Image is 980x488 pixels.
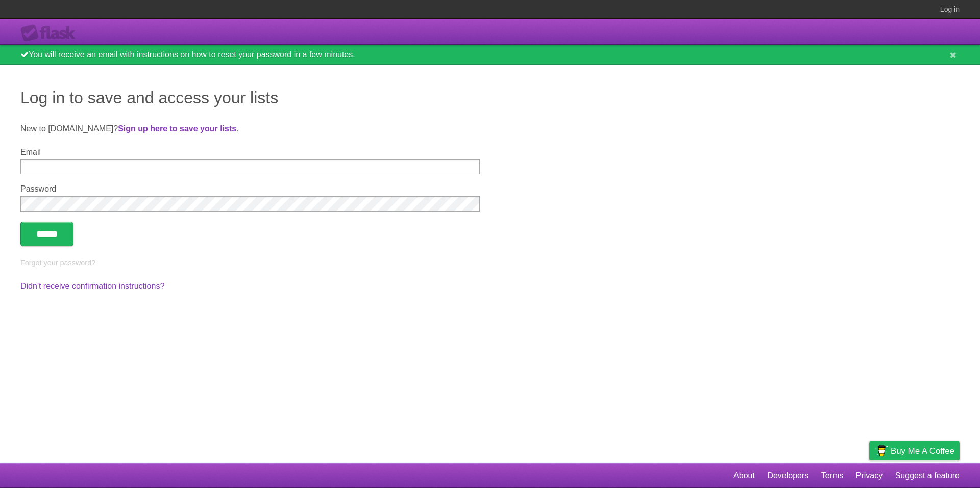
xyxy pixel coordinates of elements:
a: Sign up here to save your lists [118,124,236,133]
a: Privacy [856,466,883,485]
span: Buy me a coffee [891,442,954,460]
p: New to [DOMAIN_NAME]? . [20,123,960,135]
a: Terms [821,466,844,485]
a: Suggest a feature [895,466,960,485]
a: About [733,466,755,485]
a: Developers [767,466,808,485]
label: Email [20,148,480,157]
a: Didn't receive confirmation instructions? [20,282,164,290]
div: Flask [20,24,82,42]
img: Buy me a coffee [874,442,888,459]
h1: Log in to save and access your lists [20,85,960,110]
a: Buy me a coffee [869,441,960,460]
label: Password [20,184,480,194]
a: Forgot your password? [20,259,95,267]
